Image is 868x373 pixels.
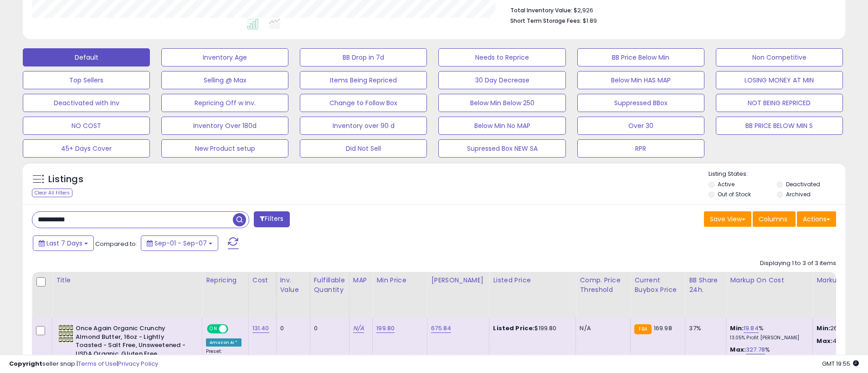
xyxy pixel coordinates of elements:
[716,94,843,112] button: NOT BEING REPRICED
[32,189,72,197] div: Clear All Filters
[718,180,734,188] label: Active
[353,276,369,285] div: MAP
[510,4,829,15] li: $2,926
[654,324,672,332] span: 169.98
[300,94,427,112] button: Change to Follow Box
[431,324,451,333] a: 675.84
[730,324,806,341] div: %
[227,325,241,333] span: OFF
[300,71,427,89] button: Items Being Repriced
[577,139,704,158] button: RPR
[206,276,245,285] div: Repricing
[154,239,207,248] span: Sep-01 - Sep-07
[9,359,42,368] strong: Copyright
[208,325,219,333] span: ON
[376,276,423,285] div: Min Price
[95,240,137,248] span: Compared to:
[300,48,427,66] button: BB Drop in 7d
[817,337,832,345] strong: Max:
[577,71,704,89] button: Below Min HAS MAP
[583,16,597,25] span: $1.89
[730,276,809,285] div: Markup on Cost
[726,272,813,317] th: The percentage added to the cost of goods (COGS) that forms the calculator for Min & Max prices.
[704,211,751,227] button: Save View
[746,345,765,354] a: 327.78
[23,71,150,89] button: Top Sellers
[753,211,796,227] button: Columns
[577,94,704,112] button: Suppressed BBox
[759,215,787,224] span: Columns
[580,276,627,295] div: Comp. Price Threshold
[510,17,581,25] b: Short Term Storage Fees:
[577,117,704,135] button: Over 30
[730,345,746,354] b: Max:
[280,276,306,295] div: Inv. value
[314,324,342,332] div: 0
[431,276,485,285] div: [PERSON_NAME]
[438,71,565,89] button: 30 Day Decrease
[689,276,722,295] div: BB Share 24h.
[716,48,843,66] button: Non Competitive
[23,117,150,135] button: NO COST
[48,173,83,186] h5: Listings
[58,324,73,342] img: 51k0y+6AIZL._SL40_.jpg
[353,324,364,333] a: N/A
[510,6,572,14] b: Total Inventory Value:
[252,276,272,285] div: Cost
[254,211,289,227] button: Filters
[33,235,94,251] button: Last 7 Days
[580,324,623,332] div: N/A
[438,94,565,112] button: Below Min Below 250
[300,117,427,135] button: Inventory over 90 d
[730,346,806,363] div: %
[817,324,830,332] strong: Min:
[280,324,303,332] div: 0
[118,359,158,368] a: Privacy Policy
[718,190,751,198] label: Out of Stock
[23,48,150,66] button: Default
[206,338,241,347] div: Amazon AI *
[161,48,288,66] button: Inventory Age
[797,211,836,227] button: Actions
[493,276,572,285] div: Listed Price
[689,324,719,332] div: 37%
[438,48,565,66] button: Needs to Reprice
[730,324,744,332] b: Min:
[634,276,681,295] div: Current Buybox Price
[716,71,843,89] button: LOSING MONEY AT MIN
[161,139,288,158] button: New Product setup
[634,324,651,334] small: FBA
[760,259,836,268] div: Displaying 1 to 3 of 3 items
[56,276,198,285] div: Title
[786,180,820,188] label: Deactivated
[9,360,158,368] div: seller snap | |
[78,359,117,368] a: Terms of Use
[161,71,288,89] button: Selling @ Max
[252,324,269,333] a: 131.40
[161,94,288,112] button: Repricing Off w Inv.
[493,324,569,332] div: $199.80
[438,139,565,158] button: Supressed Box NEW SA
[786,190,811,198] label: Archived
[438,117,565,135] button: Below Min No MAP
[744,324,759,333] a: 19.84
[730,335,806,341] p: 13.05% Profit [PERSON_NAME]
[141,235,218,251] button: Sep-01 - Sep-07
[822,359,859,368] span: 2025-09-15 19:55 GMT
[23,139,150,158] button: 45+ Days Cover
[161,117,288,135] button: Inventory Over 180d
[314,276,345,295] div: Fulfillable Quantity
[493,324,534,332] b: Listed Price:
[709,170,845,179] p: Listing States:
[46,239,82,248] span: Last 7 Days
[300,139,427,158] button: Did Not Sell
[23,94,150,112] button: Deactivated with Inv
[577,48,704,66] button: BB Price Below Min
[376,324,395,333] a: 199.80
[716,117,843,135] button: BB PRICE BELOW MIN S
